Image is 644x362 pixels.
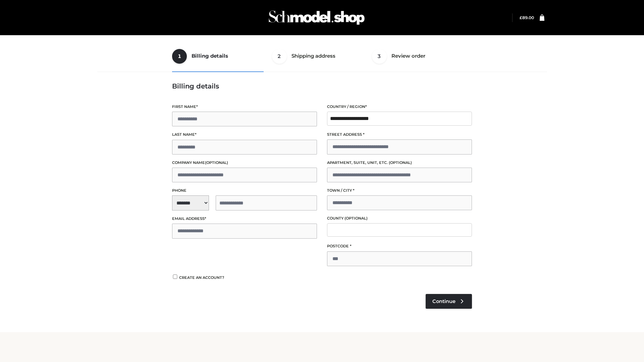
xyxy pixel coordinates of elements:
[520,15,534,20] a: £89.00
[327,104,472,110] label: Country / Region
[172,131,317,138] label: Last name
[520,15,534,20] bdi: 89.00
[344,216,368,221] span: (optional)
[327,160,472,166] label: Apartment, suite, unit, etc.
[327,243,472,249] label: Postcode
[327,131,472,138] label: Street address
[432,298,455,304] span: Continue
[172,82,472,90] h3: Billing details
[327,215,472,222] label: County
[172,160,317,166] label: Company name
[426,294,472,309] a: Continue
[172,104,317,110] label: First name
[172,187,317,194] label: Phone
[179,275,224,280] span: Create an account?
[520,15,522,20] span: £
[205,160,228,165] span: (optional)
[172,216,317,222] label: Email address
[266,4,367,31] img: Schmodel Admin 964
[172,275,178,279] input: Create an account?
[327,187,472,194] label: Town / City
[389,160,412,165] span: (optional)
